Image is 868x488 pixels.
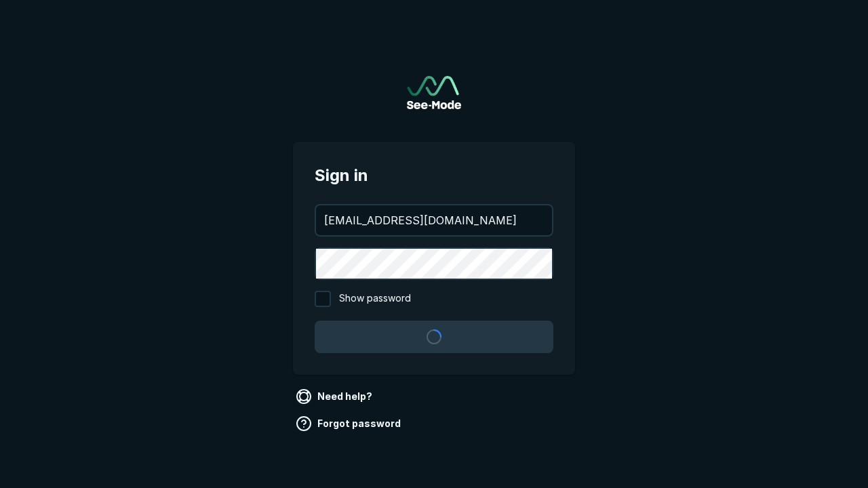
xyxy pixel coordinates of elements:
a: Need help? [293,386,378,407]
span: Sign in [315,163,553,188]
img: See-Mode Logo [407,76,461,109]
input: your@email.com [316,205,552,235]
a: Go to sign in [407,76,461,109]
span: Show password [339,291,411,307]
a: Forgot password [293,413,406,434]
